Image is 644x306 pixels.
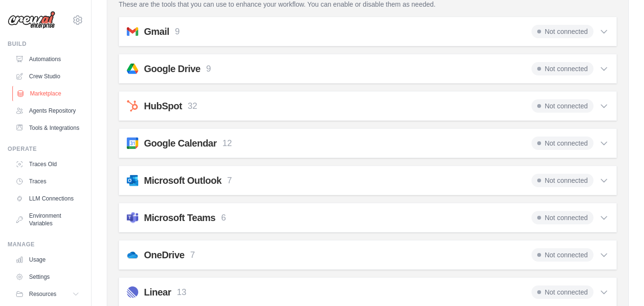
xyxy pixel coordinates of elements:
h2: Google Calendar [144,137,217,150]
h2: OneDrive [144,248,184,262]
img: gmail.svg [127,26,138,37]
span: Not connected [532,174,593,187]
p: 32 [188,100,197,113]
h2: Google Drive [144,62,200,75]
span: Not connected [532,285,593,299]
a: Settings [11,269,83,285]
p: 12 [223,137,232,150]
a: Tools & Integrations [11,120,83,136]
a: Automations [11,52,83,67]
h2: Microsoft Outlook [144,174,222,187]
button: Resources [11,286,83,302]
p: 7 [227,174,232,187]
img: hubspot.svg [127,100,138,112]
img: googledrive.svg [127,63,138,74]
p: 7 [190,249,195,262]
a: Environment Variables [11,208,83,231]
a: Usage [11,252,83,267]
p: 9 [206,63,211,75]
h2: Linear [144,285,171,299]
a: Marketplace [12,86,84,101]
img: onedrive.svg [127,249,138,261]
a: Traces [11,174,83,189]
a: LLM Connections [11,191,83,206]
h2: HubSpot [144,99,182,113]
img: googleCalendar.svg [127,137,138,149]
img: linear.svg [127,286,138,298]
span: Not connected [532,211,593,224]
img: Logo [8,11,55,29]
div: Build [8,40,83,48]
span: Resources [29,290,56,298]
a: Crew Studio [11,69,83,84]
span: Not connected [532,99,593,113]
span: Not connected [532,25,593,38]
img: microsoftTeams.svg [127,212,138,223]
img: outlook.svg [127,175,138,186]
h2: Gmail [144,25,169,38]
h2: Microsoft Teams [144,211,215,224]
a: Agents Repository [11,103,83,118]
a: Traces Old [11,157,83,172]
p: 13 [177,286,186,299]
span: Not connected [532,137,593,150]
div: Manage [8,241,83,248]
p: 6 [221,211,226,224]
span: Not connected [532,62,593,75]
span: Not connected [532,248,593,262]
div: Operate [8,145,83,153]
p: 9 [175,25,180,38]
